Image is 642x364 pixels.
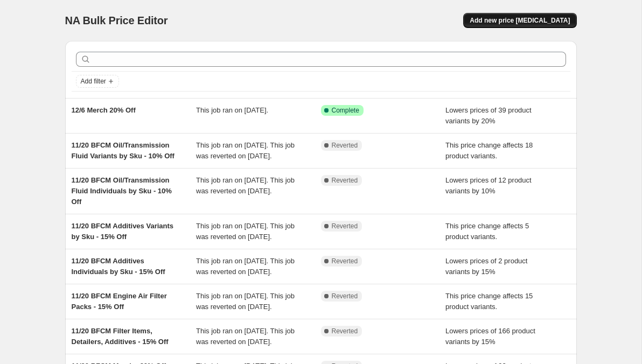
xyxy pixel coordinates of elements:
span: This job ran on [DATE]. This job was reverted on [DATE]. [196,176,295,195]
span: NA Bulk Price Editor [65,15,168,26]
span: This job ran on [DATE]. This job was reverted on [DATE]. [196,141,295,160]
span: Add new price [MEDICAL_DATA] [470,16,570,25]
span: Lowers prices of 166 product variants by 15% [445,327,535,346]
span: Lowers prices of 12 product variants by 10% [445,176,532,195]
span: This price change affects 18 product variants. [445,141,533,160]
span: 11/20 BFCM Oil/Transmission Fluid Variants by Sku - 10% Off [72,141,175,160]
span: Complete [332,106,359,115]
span: Reverted [332,292,358,300]
span: 11/20 BFCM Additives Variants by Sku - 15% Off [72,222,174,241]
span: 11/20 BFCM Filter Items, Detailers, Additives - 15% Off [72,327,169,346]
button: Add new price [MEDICAL_DATA] [463,13,576,28]
span: This job ran on [DATE]. This job was reverted on [DATE]. [196,327,295,346]
span: This job ran on [DATE]. [196,106,268,114]
span: 11/20 BFCM Additives Individuals by Sku - 15% Off [72,257,165,276]
span: Reverted [332,327,358,335]
span: 12/6 Merch 20% Off [72,106,136,114]
span: 11/20 BFCM Engine Air Filter Packs - 15% Off [72,292,167,311]
span: This job ran on [DATE]. This job was reverted on [DATE]. [196,257,295,276]
span: Reverted [332,176,358,185]
span: Add filter [81,77,106,86]
span: This price change affects 5 product variants. [445,222,529,241]
span: This price change affects 15 product variants. [445,292,533,311]
button: Add filter [76,75,119,88]
span: Lowers prices of 2 product variants by 15% [445,257,527,276]
span: 11/20 BFCM Oil/Transmission Fluid Individuals by Sku - 10% Off [72,176,172,206]
span: Reverted [332,257,358,265]
span: This job ran on [DATE]. This job was reverted on [DATE]. [196,292,295,311]
span: Reverted [332,141,358,150]
span: Lowers prices of 39 product variants by 20% [445,106,532,125]
span: Reverted [332,222,358,230]
span: This job ran on [DATE]. This job was reverted on [DATE]. [196,222,295,241]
